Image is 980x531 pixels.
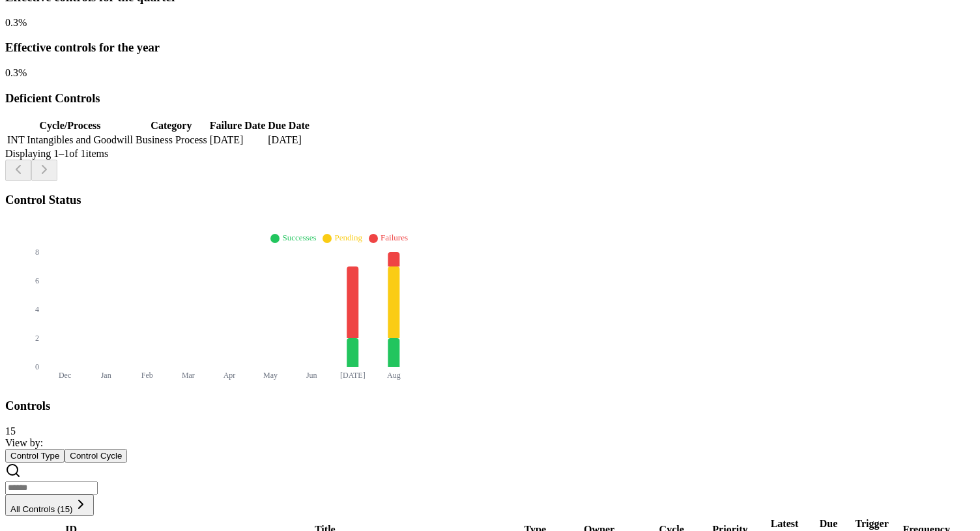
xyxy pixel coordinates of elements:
span: 15 [5,425,16,437]
span: Displaying 1– 1 of 1 items [5,148,108,159]
span: All Controls (15) [10,504,73,514]
button: Control Cycle [65,449,127,463]
tspan: Aug [387,371,401,380]
td: [DATE] [209,134,266,147]
span: 0.3 % [5,67,27,78]
button: Control Type [5,449,65,463]
h3: Deficient Controls [5,91,975,106]
tspan: Apr [223,371,236,380]
td: [DATE] [267,134,310,147]
h3: Effective controls for the year [5,40,975,55]
h3: Controls [5,399,975,413]
tspan: 8 [35,248,39,257]
tspan: Mar [182,371,195,380]
th: Category [135,119,208,132]
td: Business Process [135,134,208,147]
tspan: 6 [35,276,39,285]
tspan: Dec [59,371,71,380]
button: All Controls (15) [5,495,94,516]
h3: Control Status [5,193,975,207]
tspan: 4 [35,305,39,314]
span: Pending [334,233,362,242]
span: 0.3 % [5,17,27,28]
tspan: Feb [141,371,153,380]
span: Successes [282,233,316,242]
tspan: Jan [101,371,111,380]
tspan: [DATE] [340,371,366,380]
th: Failure Date [209,119,266,132]
tspan: 0 [35,362,39,371]
span: View by: [5,437,43,448]
span: Failures [381,233,408,242]
th: Due Date [267,119,310,132]
th: Cycle/Process [7,119,134,132]
tspan: Jun [306,371,317,380]
tspan: May [263,371,278,380]
tspan: 2 [35,334,39,343]
td: INT Intangibles and Goodwill [7,134,134,147]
